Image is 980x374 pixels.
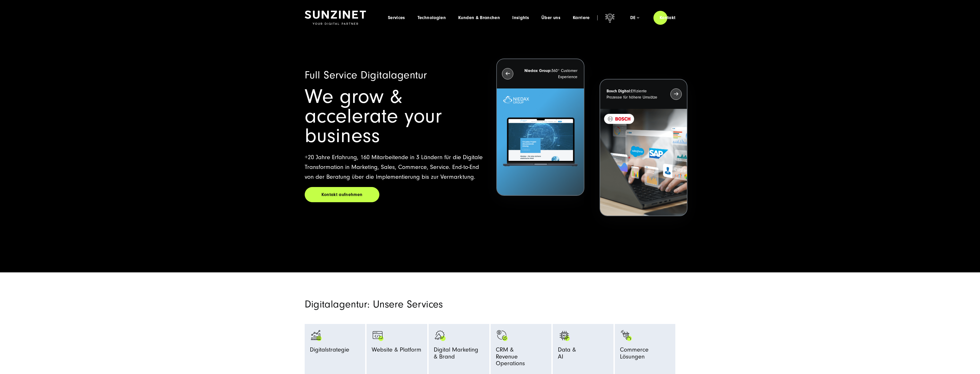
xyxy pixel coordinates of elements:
[305,152,484,182] p: +20 Jahre Erfahrung, 160 Mitarbeitende in 3 Ländern für die Digitale Transformation in Marketing,...
[458,15,500,20] a: Kunden & Branchen
[388,15,405,20] a: Services
[524,68,551,73] strong: Niedax Group:
[607,88,661,100] p: Effiziente Prozesse für höhere Umsätze
[434,346,478,362] span: Digital Marketing & Brand
[497,88,584,196] img: Letztes Projekt von Niedax. Ein Laptop auf dem die Niedax Website geöffnet ist, auf blauem Hinter...
[305,187,379,202] a: Kontakt aufnehmen
[600,79,687,216] button: Bosch Digital:Effiziente Prozesse für höhere Umsätze BOSCH - Kundeprojekt - Digital Transformatio...
[305,298,549,311] h2: Digitalagentur: Unsere Services
[512,15,529,20] a: Insights
[541,15,560,20] a: Über uns
[372,346,421,355] span: Website & Platform
[305,87,484,146] h1: We grow & accelerate your business
[496,346,546,369] span: CRM & Revenue Operations
[607,89,631,93] strong: Bosch Digital:
[620,346,670,362] span: Commerce Lösungen
[496,59,584,196] button: Niedax Group:360° Customer Experience Letztes Projekt von Niedax. Ein Laptop auf dem die Niedax W...
[305,11,366,25] img: SUNZINET Full Service Digital Agentur
[305,69,427,81] span: Full Service Digitalagentur
[653,10,682,25] a: Kontakt
[558,346,576,362] span: Data & AI
[417,15,446,20] a: Technologien
[573,15,590,20] a: Karriere
[310,346,349,355] span: Digitalstrategie
[600,109,687,216] img: BOSCH - Kundeprojekt - Digital Transformation Agentur SUNZINET
[630,15,639,20] div: de
[523,68,577,80] p: 360° Customer Experience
